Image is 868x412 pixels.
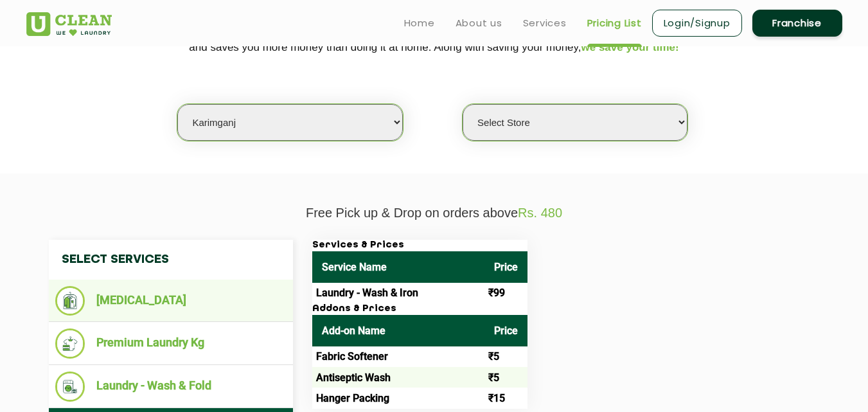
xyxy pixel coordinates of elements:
span: Rs. 480 [518,206,562,220]
h3: Services & Prices [312,240,527,251]
td: ₹5 [484,346,527,367]
a: Franchise [752,10,842,37]
td: ₹5 [484,367,527,388]
th: Add-on Name [312,315,484,346]
a: Services [523,15,567,31]
img: UClean Laundry and Dry Cleaning [26,12,112,36]
img: Dry Cleaning [55,286,85,316]
th: Price [484,251,527,283]
h4: Select Services [49,240,293,280]
span: we save your time! [581,41,679,53]
td: Fabric Softener [312,346,484,367]
li: Premium Laundry Kg [55,328,287,359]
td: ₹99 [484,283,527,303]
img: Laundry - Wash & Fold [55,372,85,402]
td: ₹15 [484,388,527,408]
li: [MEDICAL_DATA] [55,286,287,316]
p: Free Pick up & Drop on orders above [26,206,842,220]
img: Premium Laundry Kg [55,328,85,359]
h3: Addons & Prices [312,303,527,315]
a: Pricing List [587,15,642,31]
li: Laundry - Wash & Fold [55,372,287,402]
th: Price [484,315,527,346]
td: Laundry - Wash & Iron [312,283,484,303]
a: Home [404,15,435,31]
th: Service Name [312,251,484,283]
a: Login/Signup [652,10,742,37]
td: Hanger Packing [312,388,484,408]
a: About us [456,15,502,31]
td: Antiseptic Wash [312,367,484,388]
